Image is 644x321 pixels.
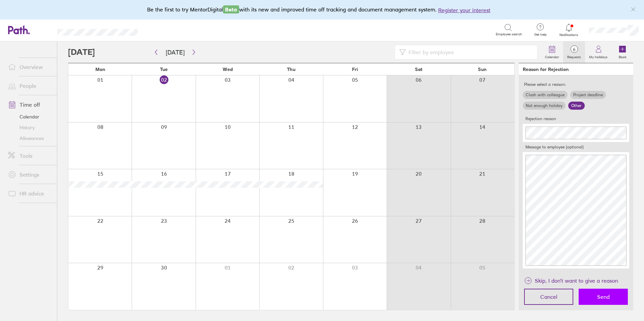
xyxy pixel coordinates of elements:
span: Skip, I don't want to give a reason [535,275,618,286]
span: Sun [478,67,487,72]
label: Clash with colleague [523,91,568,99]
a: History [3,122,57,133]
a: Calendar [541,41,563,63]
label: Other [568,102,585,110]
button: [DATE] [160,47,190,58]
span: 6 [563,47,585,52]
label: Not enough holiday [523,102,566,110]
div: Be the first to try MentorDigital with its new and improved time off tracking and document manage... [147,5,497,14]
a: Calendar [3,111,57,122]
a: My holidays [585,41,612,63]
span: Mon [95,67,105,72]
span: Cancel [540,294,557,300]
label: Project deadline [570,91,606,99]
a: Book [612,41,633,63]
span: Beta [223,5,239,13]
label: My holidays [585,53,612,59]
div: Reason for Rejection [519,63,633,75]
a: HR advice [3,187,57,200]
label: Message to employee (optional) [523,142,629,152]
a: Tools [3,149,57,163]
label: Rejection reason [523,114,629,124]
span: Notifications [558,33,580,37]
label: Requests [563,53,585,59]
span: Tue [160,67,168,72]
span: Wed [223,67,233,72]
button: Register your interest [438,6,490,14]
a: People [3,79,57,93]
span: Fri [352,67,358,72]
span: Employee search [496,32,522,36]
button: Send [579,289,628,305]
input: Filter by employee [406,46,533,59]
span: Send [597,294,610,300]
a: Time off [3,98,57,111]
div: Please select a reason: [523,79,629,90]
button: Skip, I don't want to give a reason [524,275,618,286]
a: Overview [3,60,57,74]
a: Notifications [558,23,580,37]
span: Sat [415,67,422,72]
label: Calendar [541,53,563,59]
a: 6Requests [563,41,585,63]
span: Get help [529,33,551,37]
div: Search [156,27,173,33]
button: Cancel [524,289,573,305]
label: Book [615,53,631,59]
span: Thu [287,67,295,72]
a: Settings [3,168,57,181]
a: Allowances [3,133,57,144]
